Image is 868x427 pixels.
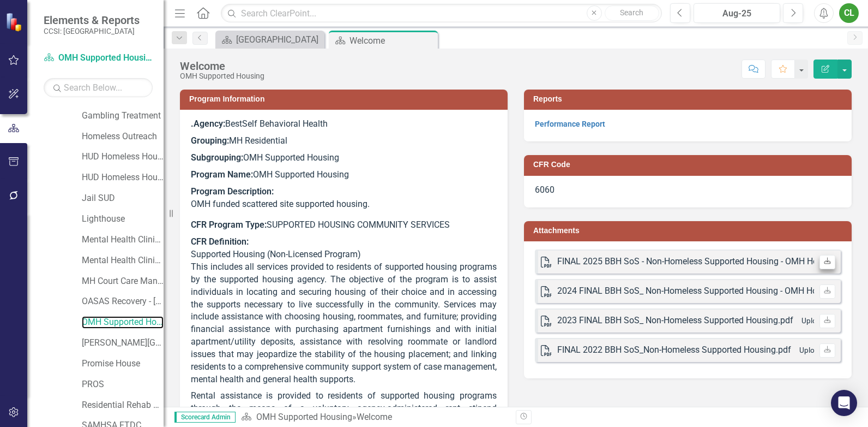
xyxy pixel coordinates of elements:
div: FINAL 2022 BBH SoS_Non-Homeless Supported Housing.pdf [557,344,791,357]
strong: Grouping: [191,135,229,146]
a: [GEOGRAPHIC_DATA] [218,33,322,46]
h3: Attachments [533,227,846,235]
input: Search Below... [44,78,153,97]
a: MH Court Care Management [82,275,164,288]
div: Aug-25 [697,7,776,20]
h3: Reports [533,95,846,103]
a: OASAS Recovery - [GEOGRAPHIC_DATA] [82,295,164,308]
a: HUD Homeless Housing CHP I [82,151,164,163]
img: ClearPoint Strategy [5,13,25,32]
p: SUPPORTED HOUSING COMMUNITY SERVICES [191,217,497,234]
a: HUD Homeless Housing COC II [82,171,164,184]
span: Search [620,8,643,17]
p: OMH Supported Housing [191,167,497,183]
h3: CFR Code [533,161,846,169]
a: PROS [82,378,164,391]
span: Supported Housing (Non-Licensed Program) [191,249,361,259]
span: OMH funded scattered site supported housing. [191,199,370,209]
strong: CFR Definition: [191,236,249,247]
p: MH Residential [191,133,497,150]
div: 2023 FINAL BBH SoS_ Non-Homeless Supported Housing.pdf [557,315,793,327]
p: OMH Supported Housing [191,150,497,167]
p: BestSelf Behavioral Health [191,118,497,133]
a: Mental Health Clinic Adult [82,234,164,246]
a: Promise House [82,358,164,370]
strong: Subgrouping: [191,152,243,163]
a: Gambling Treatment [82,110,164,122]
a: [PERSON_NAME][GEOGRAPHIC_DATA] [82,337,164,349]
button: Search [605,5,659,21]
a: OMH Supported Housing [44,52,153,64]
a: OMH Supported Housing [256,412,352,422]
div: OMH Supported Housing [180,72,264,80]
strong: Program Description: [191,186,274,197]
span: 6060 [535,185,554,195]
div: [GEOGRAPHIC_DATA] [236,33,322,46]
strong: .Agency: [191,118,225,129]
a: Performance Report [535,120,605,128]
div: Welcome [180,60,264,72]
span: Scorecard Admin [174,412,236,423]
div: 2024 FINAL BBH SoS_ Non-Homeless Supported Housing - OMH Housing.pdf [557,285,854,298]
strong: Program Name: [191,169,253,180]
h3: Program Information [189,95,502,103]
strong: CFR Program Type: [191,220,267,230]
span: This includes all services provided to residents of supported housing programs by the supported h... [191,262,497,384]
a: Homeless Outreach [82,131,164,143]
button: CL [839,3,859,23]
a: Mental Health Clinic Child [82,254,164,267]
div: Welcome [349,34,435,48]
button: Aug-25 [694,3,780,23]
div: Open Intercom Messenger [831,390,857,416]
a: Jail SUD [82,192,164,205]
a: OMH Supported Housing [82,316,164,329]
span: Elements & Reports [44,14,140,27]
div: » [241,411,508,424]
small: CCSI: [GEOGRAPHIC_DATA] [44,27,140,35]
a: Residential Rehab Services For Youth (RRSY) [82,399,164,412]
input: Search ClearPoint... [221,4,662,23]
div: FINAL 2025 BBH SoS - Non-Homeless Supported Housing - OMH Housing.pdf [557,256,854,268]
div: Welcome [357,412,392,422]
a: Lighthouse [82,213,164,226]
